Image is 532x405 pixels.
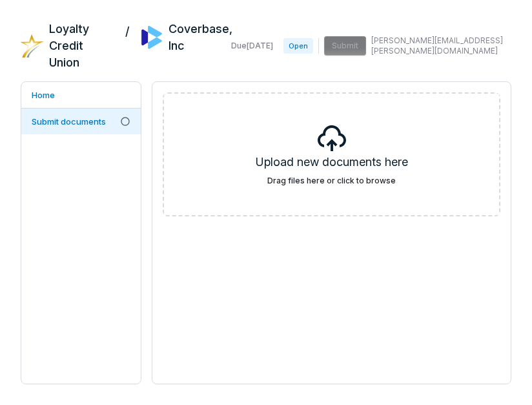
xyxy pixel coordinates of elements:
h2: Coverbase, Inc [169,21,232,54]
span: Open [283,38,313,54]
h2: Loyalty Credit Union [49,21,115,71]
h2: / [125,21,130,40]
span: Submit documents [32,116,106,127]
a: Home [21,82,141,108]
span: Due [DATE] [231,41,273,51]
a: Submit documents [21,109,141,134]
h5: Upload new documents here [256,154,408,176]
span: [PERSON_NAME][EMAIL_ADDRESS][PERSON_NAME][DOMAIN_NAME] [371,36,511,56]
label: Drag files here or click to browse [267,176,396,186]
